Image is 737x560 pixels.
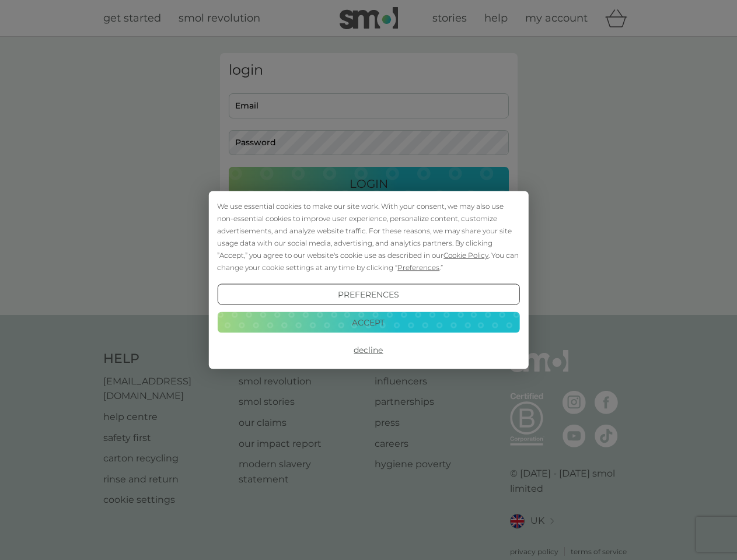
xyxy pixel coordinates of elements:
[217,200,519,274] div: We use essential cookies to make our site work. With your consent, we may also use non-essential ...
[443,251,488,260] span: Cookie Policy
[217,284,519,305] button: Preferences
[397,263,439,272] span: Preferences
[217,311,519,332] button: Accept
[217,339,519,360] button: Decline
[208,191,528,369] div: Cookie Consent Prompt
